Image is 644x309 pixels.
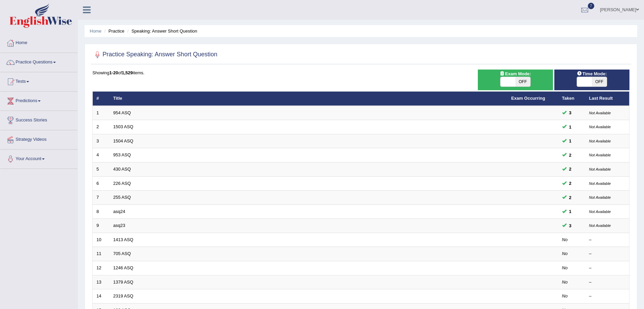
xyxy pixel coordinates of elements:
div: – [589,265,626,271]
small: Not Available [589,125,611,129]
span: OFF [592,77,607,86]
a: Your Account [0,150,77,167]
td: 10 [93,233,110,247]
small: Not Available [589,153,611,157]
a: Tests [0,72,77,89]
span: You can still take this question [567,123,574,131]
span: OFF [515,77,530,86]
small: Not Available [589,224,611,228]
th: Title [110,92,508,106]
em: No [562,293,568,298]
a: 430 ASQ [113,167,131,172]
td: 3 [93,134,110,148]
a: 705 ASQ [113,251,131,256]
a: 226 ASQ [113,181,131,186]
a: Success Stories [0,111,77,128]
small: Not Available [589,111,611,115]
a: 954 ASQ [113,110,131,115]
small: Not Available [589,181,611,186]
div: Show exams occurring in exams [478,70,553,90]
td: 11 [93,247,110,261]
span: You can still take this question [567,152,574,159]
div: – [589,293,626,300]
a: asq23 [113,223,125,228]
a: 953 ASQ [113,152,131,157]
th: # [93,92,110,106]
a: Strategy Videos [0,130,77,147]
td: 14 [93,289,110,304]
td: 8 [93,205,110,219]
span: Exam Mode: [497,70,534,77]
li: Speaking: Answer Short Question [126,28,197,34]
th: Taken [558,92,585,106]
em: No [562,265,568,270]
a: 1246 ASQ [113,265,133,270]
em: No [562,279,568,285]
span: Time Mode: [574,70,609,77]
a: 1504 ASQ [113,138,133,143]
td: 4 [93,148,110,162]
b: 1-20 [109,70,118,75]
em: No [562,251,568,256]
b: 1,529 [122,70,133,75]
a: 255 ASQ [113,195,131,200]
span: You can still take this question [567,137,574,144]
a: 2319 ASQ [113,293,133,298]
small: Not Available [589,210,611,214]
span: 7 [588,3,595,9]
span: You can still take this question [567,166,574,173]
div: Showing of items. [92,70,629,76]
span: You can still take this question [567,222,574,229]
a: Exam Occurring [511,96,545,101]
a: Home [0,34,77,51]
div: – [589,237,626,243]
span: You can still take this question [567,208,574,215]
td: 5 [93,162,110,177]
a: Predictions [0,92,77,109]
small: Not Available [589,139,611,143]
td: 6 [93,176,110,191]
td: 12 [93,261,110,275]
td: 1 [93,106,110,120]
div: – [589,279,626,286]
a: Practice Questions [0,53,77,70]
a: 1413 ASQ [113,237,133,242]
a: 1503 ASQ [113,124,133,129]
li: Practice [103,28,124,34]
h2: Practice Speaking: Answer Short Question [92,50,217,60]
small: Not Available [589,195,611,199]
td: 13 [93,275,110,289]
div: – [589,251,626,257]
td: 7 [93,191,110,205]
span: You can still take this question [567,194,574,201]
td: 2 [93,120,110,134]
a: asq24 [113,209,125,214]
span: You can still take this question [567,109,574,116]
span: You can still take this question [567,180,574,187]
th: Last Result [585,92,629,106]
a: Home [90,28,102,34]
a: 1379 ASQ [113,279,133,285]
td: 9 [93,219,110,233]
small: Not Available [589,167,611,171]
em: No [562,237,568,242]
